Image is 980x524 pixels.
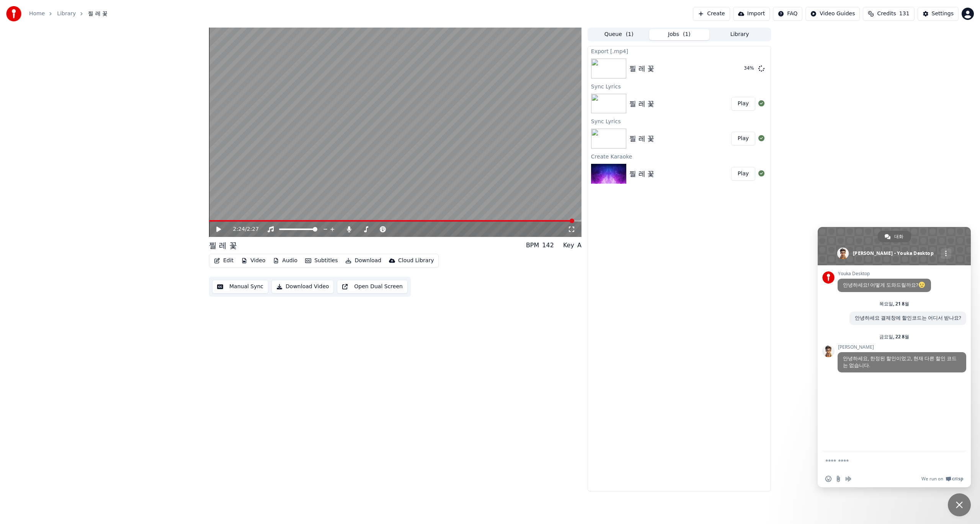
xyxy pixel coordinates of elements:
div: 찔 레 꽃 [629,133,654,144]
button: Settings [918,7,959,21]
button: Download Video [271,280,334,294]
a: Library [57,10,76,18]
button: Play [731,97,755,111]
div: 찔 레 꽃 [629,63,654,74]
div: Key [563,241,574,250]
div: Create Karaoke [588,152,771,161]
span: 오디오 메시지 녹음 [845,476,851,482]
button: Create [693,7,730,21]
div: 찔 레 꽃 [629,168,654,179]
div: 금요일, 22 8월 [879,335,909,339]
textarea: 메시지 작성... [825,451,948,470]
button: Download [342,255,384,266]
div: BPM [526,241,539,250]
div: Sync Lyrics [588,116,771,126]
div: 142 [542,241,554,250]
span: [PERSON_NAME] [838,344,966,350]
span: 안녕하세요 결제창에 할인코드는 어디서 받나요? [855,315,961,321]
button: FAQ [773,7,802,21]
a: We run onCrisp [921,476,963,482]
button: Video [238,255,268,266]
div: 찔 레 꽃 [209,240,237,251]
span: 131 [899,10,910,18]
span: ( 1 ) [626,31,634,38]
button: Play [731,132,755,145]
span: Crisp [952,476,963,482]
button: Subtitles [302,255,341,266]
button: Edit [211,255,237,266]
span: We run on [921,476,943,482]
img: youka [6,6,21,21]
button: Video Guides [805,7,860,21]
a: Home [29,10,45,18]
span: Youka Desktop [838,271,931,276]
span: ( 1 ) [683,31,691,38]
span: 파일 보내기 [835,476,841,482]
span: 안녕하세요, 한정된 할인이었고, 현재 다른 할인 코드는 없습니다. [843,355,957,369]
div: Cloud Library [398,257,434,264]
div: Sync Lyrics [588,82,771,91]
div: 찔 레 꽃 [629,98,654,109]
span: 찔 레 꽃 [88,10,108,18]
button: Jobs [649,29,710,40]
span: Credits [877,10,896,18]
nav: breadcrumb [29,10,108,18]
span: 안녕하세요! 어떻게 도와드릴까요? [843,282,926,288]
button: Play [731,167,755,181]
button: Import [733,7,770,21]
span: 이모티콘 사용하기 [825,476,831,482]
button: Library [709,29,770,40]
span: 2:27 [247,225,259,233]
span: 2:24 [233,225,245,233]
button: Queue [589,29,649,40]
button: Audio [270,255,301,266]
a: 대화 [878,231,911,242]
button: Credits131 [863,7,914,21]
button: Manual Sync [212,280,268,294]
div: 34 % [744,65,755,72]
button: Open Dual Screen [337,280,408,294]
div: Export [.mp4] [588,46,771,56]
div: Settings [932,10,954,18]
div: 목요일, 21 8월 [879,302,909,306]
a: 채팅 닫기 [948,493,971,516]
div: A [577,241,581,250]
span: 대화 [894,231,903,242]
div: / [233,225,252,233]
